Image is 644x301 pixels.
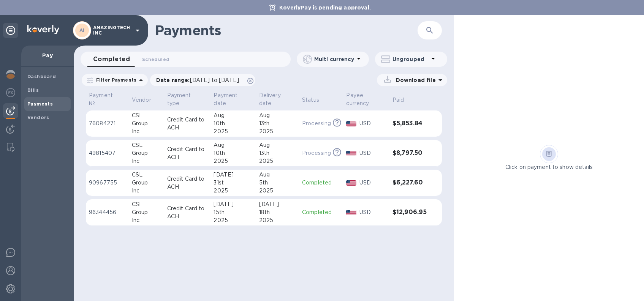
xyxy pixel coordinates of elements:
div: Inc [132,216,161,224]
b: Bills [27,87,39,93]
p: Download file [393,76,436,84]
p: AMAZINGTECH INC [93,25,131,36]
p: Filter Payments [93,77,136,83]
div: CSL [132,141,161,149]
div: 31st [214,179,253,187]
img: USD [346,210,356,215]
p: 96344456 [89,208,126,216]
p: USD [359,179,386,187]
p: Credit Card to ACH [167,145,208,161]
div: [DATE] [259,200,296,208]
b: AI [79,27,85,33]
img: USD [346,180,356,186]
div: [DATE] [214,171,253,179]
div: Aug [214,141,253,149]
p: Delivery date [259,91,286,107]
p: Credit Card to ACH [167,205,208,221]
div: Group [132,179,161,187]
div: 2025 [214,157,253,165]
h3: $6,227.60 [392,179,427,186]
p: Payment type [167,91,198,107]
p: USD [359,208,386,216]
div: Inc [132,128,161,136]
div: Aug [259,171,296,179]
div: 13th [259,149,296,157]
div: 2025 [259,128,296,136]
span: [DATE] to [DATE] [190,77,239,83]
p: Date range : [156,76,243,84]
div: 2025 [259,157,296,165]
div: Group [132,149,161,157]
div: 2025 [214,128,253,136]
span: Payment type [167,91,208,107]
div: Unpin categories [3,23,18,38]
p: Credit Card to ACH [167,116,208,132]
p: 90967755 [89,179,126,187]
p: USD [359,120,386,128]
p: 76084271 [89,120,126,128]
div: 2025 [259,187,296,195]
p: Completed [302,179,340,187]
div: Aug [214,112,253,120]
h3: $5,853.84 [392,120,427,127]
p: Credit Card to ACH [167,175,208,191]
span: Vendor [132,96,161,104]
div: Date range:[DATE] to [DATE] [150,74,255,86]
div: Inc [132,157,161,165]
div: Aug [259,112,296,120]
p: Processing [302,120,331,128]
div: CSL [132,200,161,208]
p: Multi currency [314,55,354,63]
p: Ungrouped [392,55,429,63]
span: Completed [93,54,130,65]
p: Completed [302,208,340,216]
div: 2025 [214,216,253,224]
span: Payment date [214,91,253,107]
span: Payee currency [346,91,386,107]
div: CSL [132,171,161,179]
img: Logo [27,25,59,34]
div: 10th [214,149,253,157]
div: 10th [214,120,253,128]
p: Paid [392,96,404,104]
span: Scheduled [142,55,169,63]
div: 13th [259,120,296,128]
span: Paid [392,96,414,104]
b: Dashboard [27,74,56,79]
p: Status [302,96,319,104]
p: 49815407 [89,149,126,157]
span: Payment № [89,91,126,107]
p: Payee currency [346,91,376,107]
div: CSL [132,112,161,120]
p: KoverlyPay is pending approval. [275,4,375,11]
h1: Payments [155,22,385,38]
img: USD [346,151,356,156]
p: Processing [302,149,331,157]
div: 5th [259,179,296,187]
p: USD [359,149,386,157]
img: Foreign exchange [6,88,15,97]
img: USD [346,121,356,126]
div: Aug [259,141,296,149]
div: [DATE] [214,200,253,208]
div: 2025 [214,187,253,195]
h3: $8,797.50 [392,150,427,157]
span: Status [302,96,329,104]
div: 15th [214,208,253,216]
b: Vendors [27,115,49,120]
p: Pay [27,52,68,59]
p: Payment № [89,91,116,107]
div: 2025 [259,216,296,224]
span: Delivery date [259,91,296,107]
div: Group [132,120,161,128]
h3: $12,906.95 [392,209,427,216]
b: Payments [27,101,53,107]
div: Inc [132,187,161,195]
div: Group [132,208,161,216]
p: Click on payment to show details [505,163,593,171]
div: 18th [259,208,296,216]
p: Payment date [214,91,243,107]
p: Vendor [132,96,151,104]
